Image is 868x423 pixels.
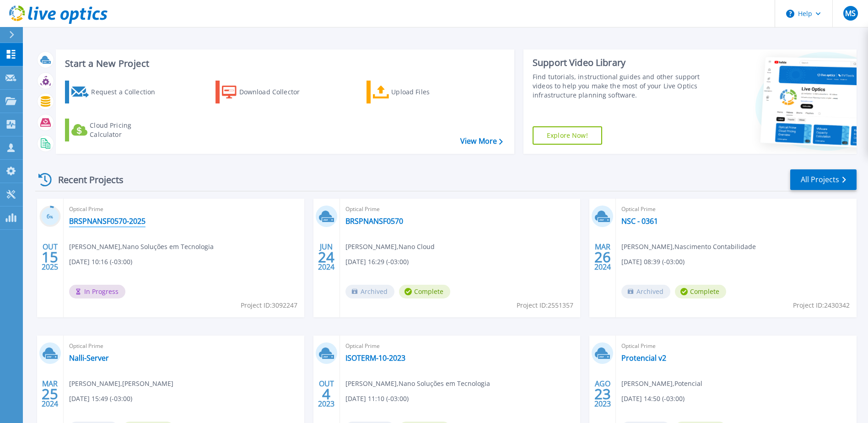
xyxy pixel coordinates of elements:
h3: Start a New Project [65,59,502,69]
div: OUT 2023 [318,377,335,411]
span: [PERSON_NAME] , Potencial [621,379,702,389]
span: MS [845,10,856,17]
span: Optical Prime [621,204,851,214]
div: Upload Files [391,83,464,101]
span: 25 [42,390,58,398]
div: Find tutorials, instructional guides and other support videos to help you make the most of your L... [533,72,702,100]
span: [DATE] 08:39 (-03:00) [621,257,685,267]
span: Optical Prime [621,341,851,351]
span: [PERSON_NAME] , Nano Soluções em Tecnologia [345,379,490,389]
span: Complete [675,285,726,298]
span: Archived [621,285,670,298]
a: Protencial v2 [621,353,666,363]
a: BRSPNANSF0570-2025 [69,217,146,226]
div: Recent Projects [35,168,136,191]
span: [DATE] 14:50 (-03:00) [621,394,685,404]
a: View More [460,137,503,146]
span: % [50,214,53,219]
span: Project ID: 2430342 [793,300,850,310]
span: [PERSON_NAME] , Nascimento Contabilidade [621,242,756,252]
span: Optical Prime [345,204,575,214]
span: 26 [594,253,611,261]
span: Optical Prime [69,204,299,214]
span: 23 [594,390,611,398]
div: Download Collector [239,83,313,101]
a: All Projects [790,169,857,190]
a: ISOTERM-10-2023 [345,353,405,363]
a: Request a Collection [65,81,167,103]
div: Cloud Pricing Calculator [90,121,163,139]
span: [DATE] 16:29 (-03:00) [345,257,409,267]
div: MAR 2024 [41,377,59,411]
h3: 6 [39,211,61,222]
span: [DATE] 11:10 (-03:00) [345,394,409,404]
span: Optical Prime [69,341,299,351]
span: Project ID: 3092247 [241,300,297,310]
div: OUT 2025 [41,240,59,274]
a: Explore Now! [533,126,602,145]
span: [DATE] 10:16 (-03:00) [69,257,132,267]
span: Archived [345,285,394,298]
a: Cloud Pricing Calculator [65,119,167,141]
div: AGO 2023 [594,377,611,411]
div: JUN 2024 [318,240,335,274]
span: [PERSON_NAME] , Nano Soluções em Tecnologia [69,242,214,252]
a: Upload Files [367,81,469,103]
span: [PERSON_NAME] , Nano Cloud [345,242,435,252]
div: Request a Collection [91,83,164,101]
span: Optical Prime [345,341,575,351]
span: Complete [399,285,450,298]
span: 15 [42,253,58,261]
div: Support Video Library [533,57,702,69]
span: [DATE] 15:49 (-03:00) [69,394,132,404]
span: In Progress [69,285,125,298]
a: Download Collector [216,81,318,103]
span: Project ID: 2551357 [517,300,573,310]
a: Nalli-Server [69,353,109,363]
span: 24 [318,253,334,261]
a: NSC - 0361 [621,217,658,226]
div: MAR 2024 [594,240,611,274]
span: 4 [322,390,330,398]
a: BRSPNANSF0570 [345,217,403,226]
span: [PERSON_NAME] , [PERSON_NAME] [69,379,173,389]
